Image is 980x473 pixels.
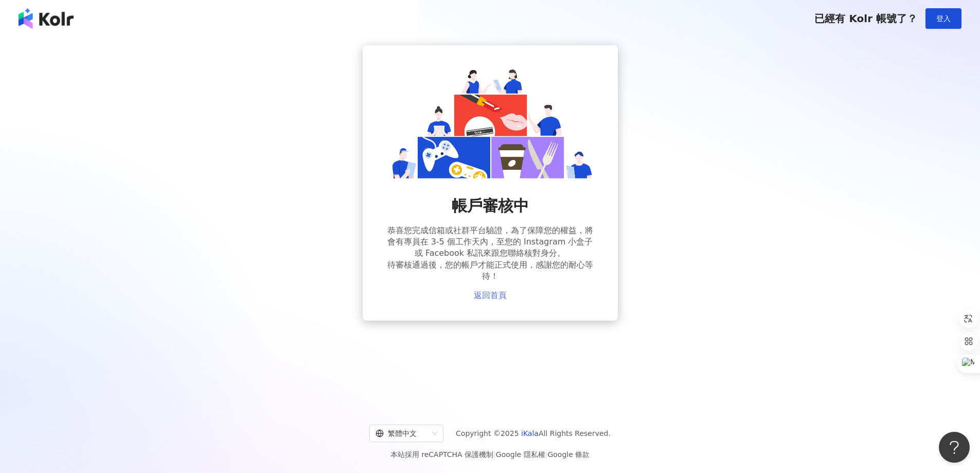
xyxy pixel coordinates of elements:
[547,450,590,459] a: Google 條款
[390,448,590,461] span: 本站採用 reCAPTCHA 保護機制
[936,14,951,23] span: 登入
[387,66,593,179] img: reviewing account
[376,425,428,442] div: 繁體中文
[521,429,539,437] a: iKala
[493,450,496,459] span: |
[939,432,970,463] iframe: Help Scout Beacon - Open
[456,427,611,440] span: Copyright © 2025 All Rights Reserved.
[452,195,529,217] span: 帳戶審核中
[545,450,548,459] span: |
[814,12,917,25] span: 已經有 Kolr 帳號了？
[925,8,961,29] button: 登入
[387,225,593,283] span: 恭喜您完成信箱或社群平台驗證，為了保障您的權益，將會有專員在 3-5 個工作天內，至您的 Instagram 小盒子或 Facebook 私訊來跟您聯絡核對身分。 待審核通過後，您的帳戶才能正式...
[474,291,507,300] a: 返回首頁
[19,8,74,29] img: logo
[496,450,545,459] a: Google 隱私權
